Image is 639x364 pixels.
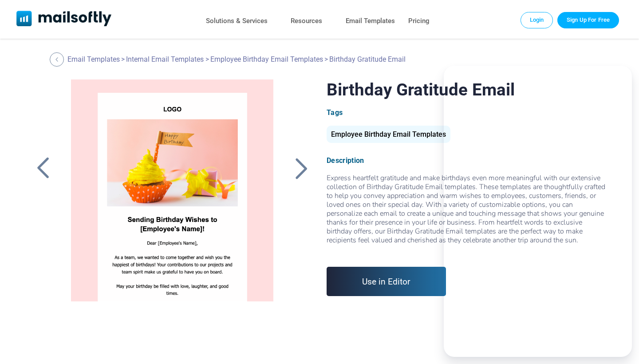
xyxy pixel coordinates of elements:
[327,156,607,165] div: Description
[290,157,312,180] a: Back
[408,15,430,28] a: Pricing
[327,108,607,117] div: Tags
[32,157,54,180] a: Back
[521,12,553,28] a: Login
[206,15,268,28] a: Solutions & Services
[210,55,323,63] a: Employee Birthday Email Templates
[327,79,607,99] h1: Birthday Gratitude Email
[16,11,112,28] a: Mailsoftly
[444,66,632,357] iframe: Embedded Agent
[60,79,284,301] a: Birthday Gratitude Email
[126,55,204,63] a: Internal Email Templates
[67,55,120,63] a: Email Templates
[50,52,66,67] a: Back
[327,134,450,138] a: Employee Birthday Email Templates
[557,12,619,28] a: Trial
[327,126,450,143] div: Employee Birthday Email Templates
[291,15,322,28] a: Resources
[327,174,607,253] div: Express heartfelt gratitude and make birthdays even more meaningful with our extensive collection...
[346,15,395,28] a: Email Templates
[327,267,446,296] a: Use in Editor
